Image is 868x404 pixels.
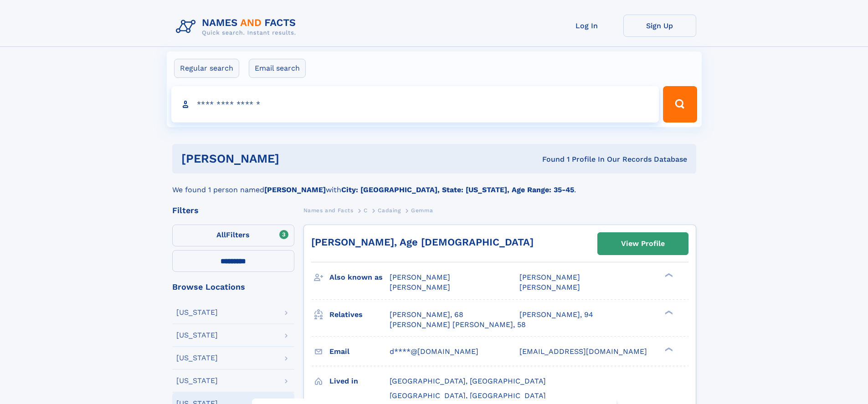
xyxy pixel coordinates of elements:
[171,86,659,123] input: search input
[329,307,390,322] h3: Relatives
[411,154,687,164] div: Found 1 Profile In Our Records Database
[176,332,218,339] div: [US_STATE]
[623,15,696,37] a: Sign Up
[364,207,368,214] span: C
[176,354,218,362] div: [US_STATE]
[264,185,326,194] b: [PERSON_NAME]
[176,377,218,384] div: [US_STATE]
[519,347,647,356] span: [EMAIL_ADDRESS][DOMAIN_NAME]
[550,15,623,37] a: Log In
[598,233,688,255] a: View Profile
[663,346,673,352] div: ❯
[329,270,390,285] h3: Also known as
[172,15,303,39] img: Logo Names and Facts
[311,236,534,248] a: [PERSON_NAME], Age [DEMOGRAPHIC_DATA]
[519,283,580,291] span: [PERSON_NAME]
[329,373,390,389] h3: Lived in
[364,205,368,216] a: C
[663,309,673,315] div: ❯
[519,273,580,281] span: [PERSON_NAME]
[390,320,526,330] a: [PERSON_NAME] [PERSON_NAME], 58
[390,273,450,281] span: [PERSON_NAME]
[621,233,665,254] div: View Profile
[390,377,546,385] span: [GEOGRAPHIC_DATA], [GEOGRAPHIC_DATA]
[249,59,306,78] label: Email search
[172,225,294,246] label: Filters
[303,205,354,216] a: Names and Facts
[172,174,696,195] div: We found 1 person named with .
[663,86,697,123] button: Search Button
[176,309,218,316] div: [US_STATE]
[172,206,294,215] div: Filters
[341,185,574,194] b: City: [GEOGRAPHIC_DATA], State: [US_STATE], Age Range: 35-45
[390,391,546,400] span: [GEOGRAPHIC_DATA], [GEOGRAPHIC_DATA]
[181,153,411,164] h1: [PERSON_NAME]
[663,272,673,278] div: ❯
[519,310,593,320] a: [PERSON_NAME], 94
[378,205,401,216] a: Cadaing
[174,59,239,78] label: Regular search
[390,310,463,320] a: [PERSON_NAME], 68
[216,230,226,239] span: All
[172,283,294,291] div: Browse Locations
[378,207,401,214] span: Cadaing
[329,344,390,359] h3: Email
[390,283,450,291] span: [PERSON_NAME]
[411,207,433,214] span: Gemma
